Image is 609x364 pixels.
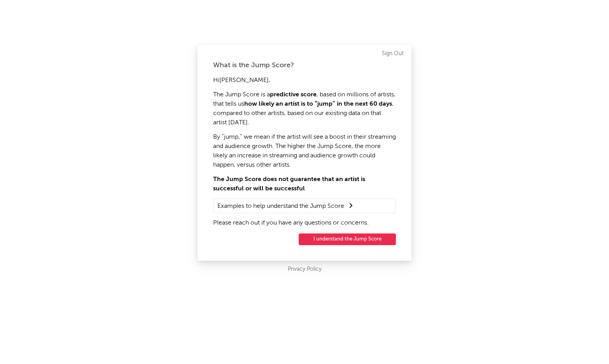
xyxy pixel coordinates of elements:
p: Please reach out if you have any questions or concerns. [213,218,396,228]
strong: how likely an artist is to “jump” in the next 60 days [244,101,392,107]
button: I understand the Jump Score [299,233,396,245]
p: Hi [PERSON_NAME] , [213,76,396,85]
strong: predictive score [270,92,317,98]
a: Sign Out [382,49,404,58]
summary: Examples to help understand the Jump Score [217,201,392,211]
div: What is the Jump Score? [213,61,396,70]
p: The Jump Score is a , based on millions of artists, that tells us , compared to other artists, ba... [213,90,396,127]
p: By “jump,” we mean if the artist will see a boost in their streaming and audience growth. The hig... [213,132,396,170]
strong: The Jump Score does not guarantee that an artist is successful or will be successful [213,176,365,192]
a: Privacy Policy [288,265,322,274]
